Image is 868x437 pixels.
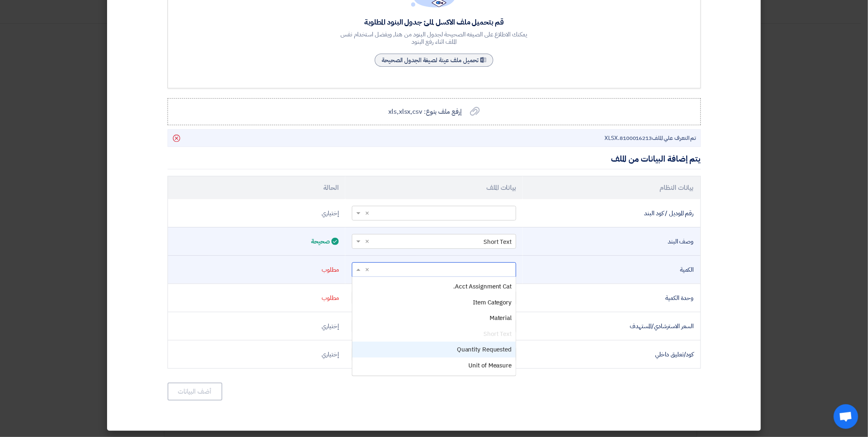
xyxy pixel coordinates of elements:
[336,17,532,27] div: قم بتحميل ملف الاكسل لملئ جدول البنود المطلوبة
[365,266,369,273] span: ×
[490,313,512,322] span: Material
[523,176,700,199] th: بيانات النظام
[322,265,339,274] span: مطلوب
[362,265,369,275] span: Clear all
[375,54,493,67] a: تحميل ملف عينة لصيغة الجدول الصحيحة
[529,293,694,303] div: وحدة الكمية
[529,265,694,275] div: الكمية
[834,404,858,429] div: Open chat
[362,237,369,246] span: Clear all
[322,293,339,302] span: مطلوب
[483,329,512,338] span: Short Text
[365,209,369,216] span: ×
[611,153,700,165] div: يتم إضافة البيانات من الملف
[473,298,512,307] span: Item Category
[362,209,369,218] span: Clear all
[529,209,694,218] div: رقم الموديل / كود البند
[322,350,339,359] span: إختياري
[168,383,222,401] button: أضف البيانات
[652,134,696,142] span: تم التعرف علي الملف
[345,176,523,199] th: بيانات الملف
[605,134,696,142] span: 8100016213.XLSX
[453,282,512,291] span: Acct Assignment Cat.
[168,176,345,199] th: الحالة
[322,322,339,331] span: إختياري
[388,107,461,117] span: إرفع ملف بنوع: xls,xlsx,csv
[469,361,512,370] span: Unit of Measure
[322,209,339,218] span: إختياري
[365,237,369,245] span: ×
[529,322,694,331] div: السعر الاسترشادي/المستهدف
[457,345,512,354] span: Quantity Requested
[529,350,694,359] div: كود/تعليق داخلي
[311,237,330,246] span: صحيحة
[336,31,532,45] div: يمكنك الاطلاع على الصيغه الصحيحة لجدول البنود من هنا, ويفضل استخدام نفس الملف اثناء رفع البنود
[529,237,694,246] div: وصف البند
